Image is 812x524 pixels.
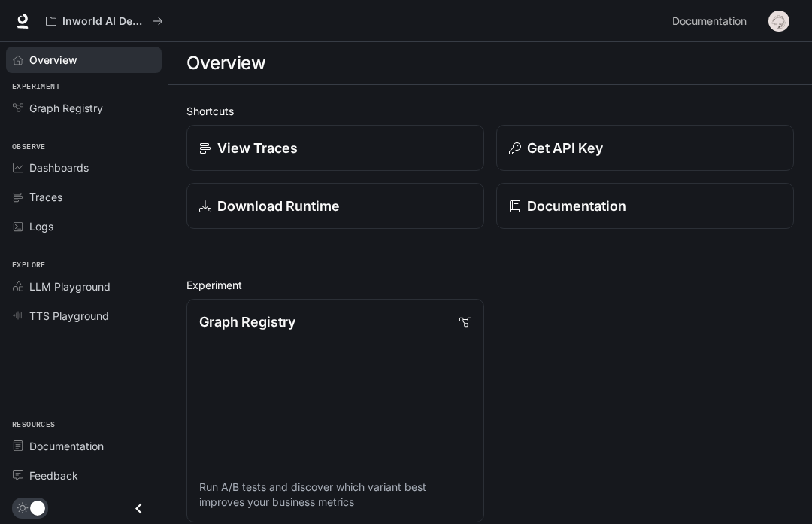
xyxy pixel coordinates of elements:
a: Traces [6,184,162,210]
span: TTS Playground [29,308,109,324]
span: Documentation [29,438,104,454]
a: Documentation [496,183,794,229]
p: Download Runtime [217,196,340,216]
a: Dashboards [6,154,162,181]
h2: Shortcuts [186,103,794,119]
span: Overview [29,52,77,68]
h1: Overview [186,48,265,78]
p: Graph Registry [199,312,295,332]
a: Logs [6,213,162,239]
span: Dashboards [29,160,89,175]
a: LLM Playground [6,273,162,300]
p: View Traces [217,138,298,158]
a: Overview [6,47,162,73]
a: Graph RegistryRun A/B tests and discover which variant best improves your business metrics [186,299,484,522]
span: Feedback [29,468,78,483]
span: Documentation [672,12,747,31]
button: All workspaces [39,6,170,36]
a: Documentation [666,6,758,36]
span: Traces [29,189,62,205]
a: View Traces [186,125,484,171]
p: Get API Key [527,138,603,158]
a: Feedback [6,462,162,489]
h2: Experiment [186,277,794,293]
span: Logs [29,218,53,234]
button: Close drawer [122,493,156,524]
p: Inworld AI Demos [62,15,147,28]
span: LLM Playground [29,279,111,294]
button: Get API Key [496,125,794,171]
a: Documentation [6,433,162,459]
span: Dark mode toggle [30,499,45,516]
p: Documentation [527,196,626,216]
button: User avatar [764,6,794,36]
img: User avatar [768,11,789,32]
span: Graph Registry [29,100,103,116]
a: Download Runtime [186,183,484,229]
a: Graph Registry [6,95,162,121]
p: Run A/B tests and discover which variant best improves your business metrics [199,480,471,510]
a: TTS Playground [6,303,162,329]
